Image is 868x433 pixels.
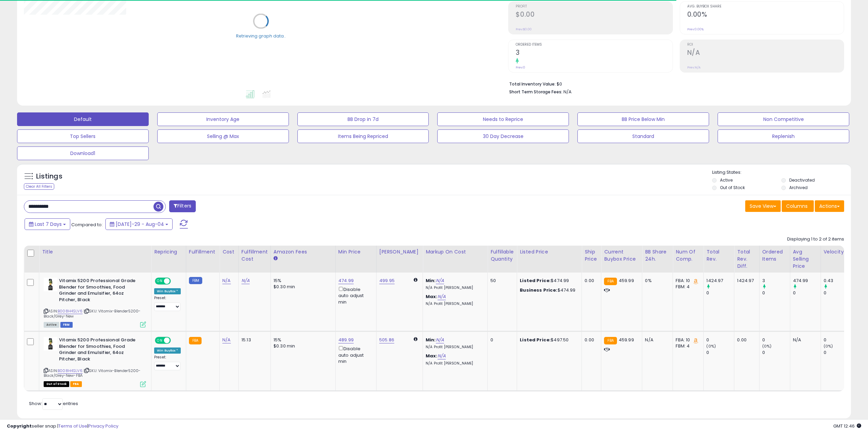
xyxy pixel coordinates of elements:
[520,337,576,343] div: $497.50
[815,200,844,212] button: Actions
[516,5,672,9] span: Profit
[789,177,815,183] label: Deactivated
[154,296,181,311] div: Preset:
[787,236,844,243] div: Displaying 1 to 2 of 2 items
[157,112,289,126] button: Inventory Age
[676,337,698,343] div: FBA: 10
[520,278,576,284] div: $474.99
[423,246,488,273] th: The percentage added to the cost of goods (COGS) that forms the calculator for Min & Max prices.
[241,337,265,343] div: 15.13
[44,337,57,351] img: 31pCllcsKFL._SL40_.jpg
[338,248,373,256] div: Min Price
[520,277,551,284] b: Listed Price:
[25,218,70,230] button: Last 7 Days
[338,345,371,365] div: Disable auto adjust min
[585,248,598,263] div: Ship Price
[379,248,420,256] div: [PERSON_NAME]
[274,337,330,343] div: 15%
[516,43,672,47] span: Ordered Items
[645,248,670,263] div: BB Share 24h.
[297,129,429,143] button: Items Being Repriced
[222,248,236,256] div: Cost
[762,248,787,263] div: Ordered Items
[154,248,183,256] div: Repricing
[44,337,146,386] div: ASIN:
[17,146,149,160] button: Download1
[516,65,525,69] small: Prev: 0
[745,200,781,212] button: Save View
[718,112,849,126] button: Non Competitive
[509,89,562,95] b: Short Term Storage Fees:
[516,27,532,31] small: Prev: $0.00
[676,278,698,284] div: FBA: 10
[706,278,734,284] div: 1424.97
[274,343,330,349] div: $0.30 min
[156,278,164,284] span: ON
[687,11,844,20] h2: 0.00%
[520,248,579,256] div: Listed Price
[490,337,512,343] div: 0
[274,256,278,262] small: Amazon Fees.
[786,203,808,210] span: Columns
[59,278,142,305] b: Vitamix 5200 Professional Grade Blender for Smoothies, Food Grinder and Emulsifier, 64oz Pitcher,...
[17,129,149,143] button: Top Sellers
[824,337,851,343] div: 0
[379,337,394,343] a: 505.86
[7,423,32,429] strong: Copyright
[712,169,851,176] p: Listing States:
[426,248,485,256] div: Markup on Cost
[222,277,231,284] a: N/A
[687,65,701,69] small: Prev: N/A
[58,308,83,314] a: B008H4SLV6
[516,49,672,58] h2: 3
[44,368,141,378] span: | SKU: Vitamix-Blender5200-Black/Grey-New-FBA
[426,285,482,290] p: N/A Profit [PERSON_NAME]
[604,278,617,285] small: FBA
[782,200,814,212] button: Columns
[154,355,181,370] div: Preset:
[70,381,82,387] span: FBA
[71,221,103,228] span: Compared to:
[824,350,851,356] div: 0
[676,248,701,263] div: Num of Comp.
[29,400,78,407] span: Show: entries
[59,337,142,364] b: Vitamix 5200 Professional Grade Blender for Smoothies, Food Grinder and Emulsifier, 64oz Pitcher,...
[116,221,164,228] span: [DATE]-29 - Aug-04
[426,345,482,350] p: N/A Profit [PERSON_NAME]
[789,185,808,190] label: Archived
[718,129,849,143] button: Replenish
[436,337,444,343] a: N/A
[687,49,844,58] h2: N/A
[241,277,250,284] a: N/A
[36,172,62,181] h5: Listings
[17,112,149,126] button: Default
[824,248,849,256] div: Velocity
[170,338,181,343] span: OFF
[706,350,734,356] div: 0
[604,248,639,263] div: Current Buybox Price
[426,277,436,284] b: Min:
[44,278,57,291] img: 31pCllcsKFL._SL40_.jpg
[438,293,446,300] a: N/A
[687,27,704,31] small: Prev: 0.00%
[824,290,851,296] div: 0
[509,79,839,88] li: $0
[189,277,202,284] small: FBM
[520,287,557,293] b: Business Price:
[762,290,790,296] div: 0
[577,112,709,126] button: BB Price Below Min
[604,337,617,344] small: FBA
[88,423,118,429] a: Privacy Policy
[438,353,446,359] a: N/A
[222,337,231,343] a: N/A
[706,248,731,263] div: Total Rev.
[490,248,514,263] div: Fulfillable Quantity
[577,129,709,143] button: Standard
[338,337,354,343] a: 489.99
[156,338,164,343] span: ON
[706,343,716,349] small: (0%)
[720,185,745,190] label: Out of Stock
[426,337,436,343] b: Min:
[824,343,833,349] small: (0%)
[793,248,818,270] div: Avg Selling Price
